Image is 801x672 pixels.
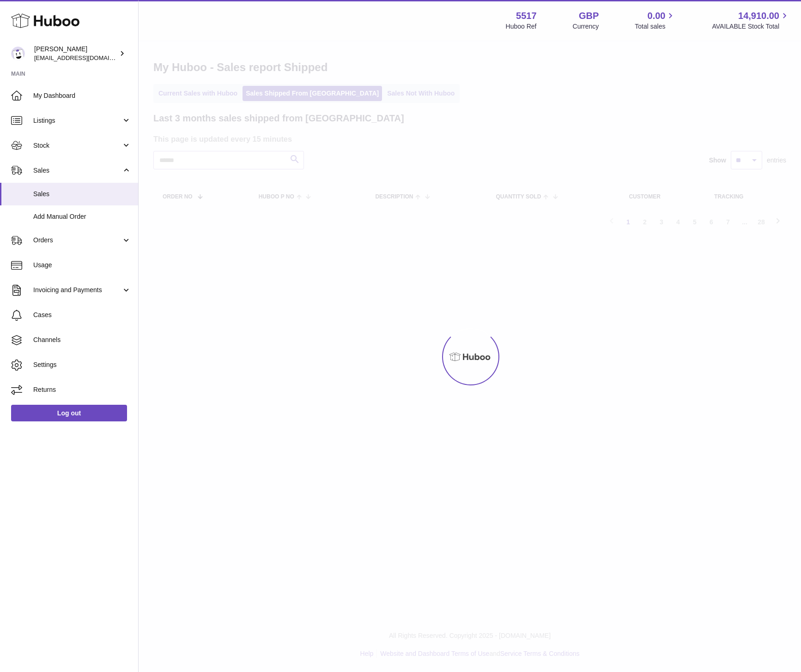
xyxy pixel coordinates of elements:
[33,286,121,294] span: Invoicing and Payments
[33,190,131,198] span: Sales
[516,10,537,22] strong: 5517
[33,212,131,221] span: Add Manual Order
[33,141,121,150] span: Stock
[33,311,131,319] span: Cases
[712,10,790,31] a: 14,910.00 AVAILABLE Stock Total
[738,10,779,22] span: 14,910.00
[33,385,131,394] span: Returns
[11,405,127,421] a: Log out
[33,360,131,369] span: Settings
[579,10,599,22] strong: GBP
[506,22,537,31] div: Huboo Ref
[33,336,131,344] span: Channels
[635,22,676,31] span: Total sales
[11,47,25,60] img: alessiavanzwolle@hotmail.com
[573,22,599,31] div: Currency
[34,54,136,61] span: [EMAIL_ADDRESS][DOMAIN_NAME]
[635,10,676,31] a: 0.00 Total sales
[33,91,131,100] span: My Dashboard
[33,236,121,245] span: Orders
[33,261,131,270] span: Usage
[33,166,121,175] span: Sales
[648,10,666,22] span: 0.00
[33,116,121,125] span: Listings
[712,22,790,31] span: AVAILABLE Stock Total
[34,45,117,62] div: [PERSON_NAME]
